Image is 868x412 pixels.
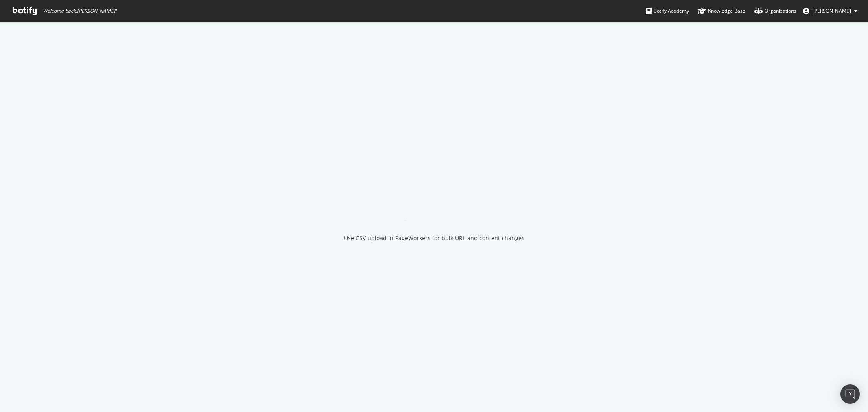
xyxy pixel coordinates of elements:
[344,234,525,242] div: Use CSV upload in PageWorkers for bulk URL and content changes
[840,384,860,404] div: Open Intercom Messenger
[813,7,851,14] span: Jean-Baptiste Picot
[698,7,746,15] div: Knowledge Base
[405,192,464,221] div: animation
[43,8,116,14] span: Welcome back, [PERSON_NAME] !
[754,7,796,15] div: Organizations
[646,7,689,15] div: Botify Academy
[796,4,864,18] button: [PERSON_NAME]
